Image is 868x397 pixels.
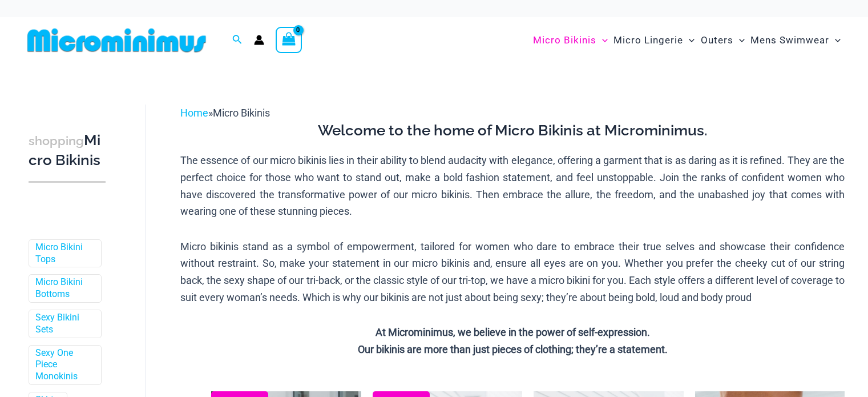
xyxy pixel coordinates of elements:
a: Account icon link [254,35,264,45]
a: Sexy One Piece Monokinis [35,347,92,383]
a: Micro BikinisMenu ToggleMenu Toggle [530,23,611,58]
a: View Shopping Cart, empty [276,27,302,53]
a: Mens SwimwearMenu ToggleMenu Toggle [748,23,843,58]
span: Micro Lingerie [613,26,683,55]
a: Micro Bikini Tops [35,242,92,266]
a: Search icon link [232,33,243,47]
a: Micro Bikini Bottoms [35,276,92,300]
span: Micro Bikinis [533,26,596,55]
strong: Our bikinis are more than just pieces of clothing; they’re a statement. [358,343,668,355]
span: Menu Toggle [683,26,695,55]
a: Home [180,107,208,119]
span: Menu Toggle [596,26,608,55]
h3: Welcome to the home of Micro Bikinis at Microminimus. [180,121,845,141]
strong: At Microminimus, we believe in the power of self-expression. [376,326,650,338]
span: shopping [29,134,84,148]
span: » [180,107,270,119]
nav: Site Navigation [528,21,845,59]
span: Outers [701,26,733,55]
a: Sexy Bikini Sets [35,312,92,336]
span: Micro Bikinis [213,107,270,119]
a: Micro LingerieMenu ToggleMenu Toggle [611,23,697,58]
p: The essence of our micro bikinis lies in their ability to blend audacity with elegance, offering ... [180,152,845,220]
span: Mens Swimwear [750,26,829,55]
span: Menu Toggle [733,26,745,55]
span: Menu Toggle [829,26,841,55]
p: Micro bikinis stand as a symbol of empowerment, tailored for women who dare to embrace their true... [180,238,845,306]
h3: Micro Bikinis [29,131,106,170]
img: MM SHOP LOGO FLAT [23,27,211,53]
a: OutersMenu ToggleMenu Toggle [698,23,748,58]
